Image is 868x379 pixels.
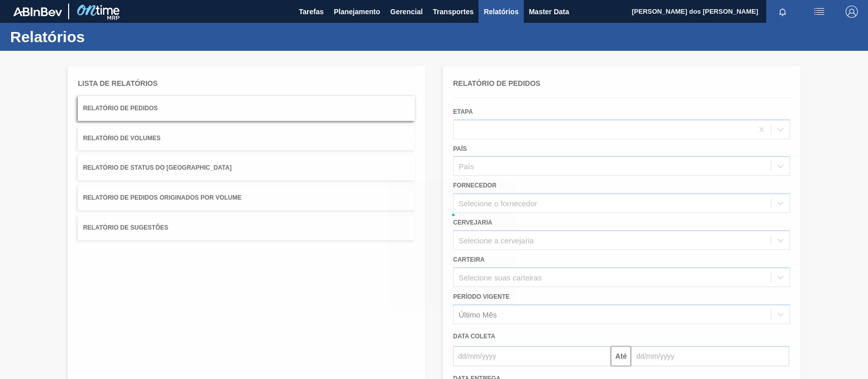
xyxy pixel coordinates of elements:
span: Tarefas [299,6,324,18]
img: Logout [846,6,858,18]
button: Notificações [766,5,799,19]
span: Relatórios [484,6,518,18]
span: Gerencial [391,6,423,18]
span: Master Data [529,6,569,18]
span: Transportes [433,6,473,18]
span: Planejamento [334,6,380,18]
h1: Relatórios [10,31,191,43]
img: userActions [813,6,825,18]
img: TNhmsLtSVTkK8tSr43FrP2fwEKptu5GPRR3wAAAABJRU5ErkJggg== [13,7,62,16]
